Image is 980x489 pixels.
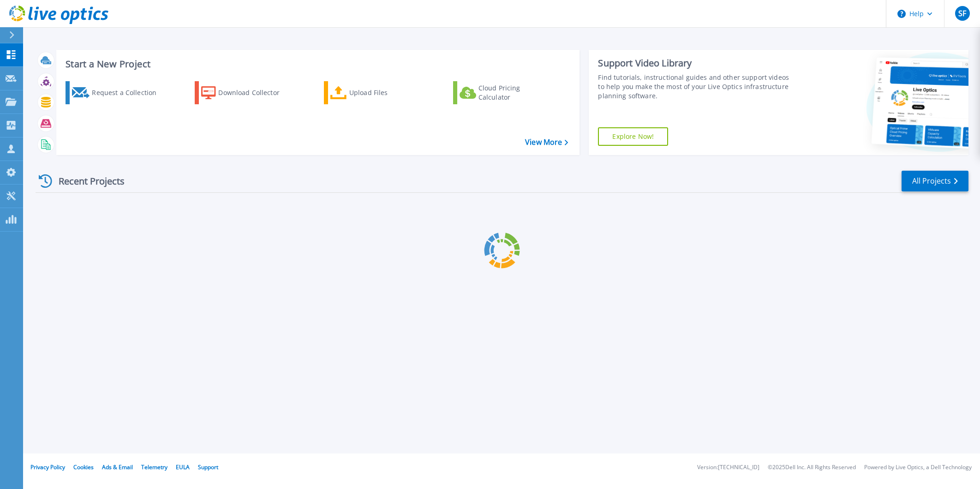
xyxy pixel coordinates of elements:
[66,81,168,104] a: Request a Collection
[768,465,856,471] li: © 2025 Dell Inc. All Rights Reserved
[324,81,427,104] a: Upload Files
[598,73,793,101] div: Find tutorials, instructional guides and other support videos to help you make the most of your L...
[102,463,133,471] a: Ads & Email
[176,463,190,471] a: EULA
[218,83,292,102] div: Download Collector
[902,171,968,191] a: All Projects
[453,81,556,104] a: Cloud Pricing Calculator
[958,10,966,17] span: SF
[92,83,166,102] div: Request a Collection
[198,463,218,471] a: Support
[66,59,568,69] h3: Start a New Project
[864,465,972,471] li: Powered by Live Optics, a Dell Technology
[598,57,793,69] div: Support Video Library
[349,83,423,102] div: Upload Files
[30,463,65,471] a: Privacy Policy
[36,170,137,192] div: Recent Projects
[73,463,94,471] a: Cookies
[697,465,759,471] li: Version: [TECHNICAL_ID]
[598,127,668,146] a: Explore Now!
[195,81,298,104] a: Download Collector
[141,463,167,471] a: Telemetry
[478,83,552,102] div: Cloud Pricing Calculator
[525,138,568,147] a: View More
